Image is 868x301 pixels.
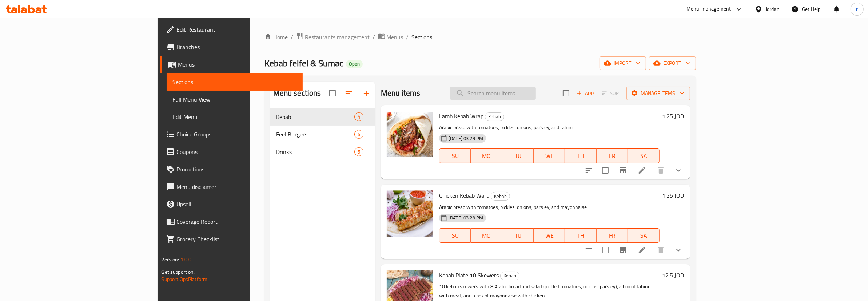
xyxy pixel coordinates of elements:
span: Add [576,89,595,98]
a: Edit menu item [638,246,646,254]
span: Upsell [176,200,296,209]
div: Feel Burgers6 [270,126,375,143]
button: Branch-specific-item [614,241,632,259]
span: TU [505,151,531,161]
div: Open [346,60,363,68]
nav: breadcrumb [264,32,696,42]
span: Branches [176,43,296,51]
span: Open [346,61,363,67]
input: search [450,87,536,100]
button: TU [502,148,534,163]
span: Select to update [598,163,613,178]
button: SU [439,228,471,243]
span: Get support on: [161,267,195,277]
a: Promotions [160,161,302,178]
a: Coupons [160,143,302,161]
span: 4 [355,114,363,120]
span: TU [505,230,531,241]
h6: 12.5 JOD [662,270,684,280]
a: Upsell [160,195,302,213]
a: Support.OpsPlatform [161,274,207,284]
a: Full Menu View [167,91,302,108]
div: items [354,147,363,156]
a: Edit menu item [638,166,646,175]
a: Coverage Report [160,213,302,230]
h6: 1.25 JOD [662,111,684,121]
span: Choice Groups [176,130,296,139]
li: / [406,33,409,41]
span: import [605,59,640,68]
button: WE [534,228,565,243]
svg: Show Choices [674,246,683,254]
h2: Menu items [381,88,421,99]
span: Kebab felfel & Sumac [264,55,343,71]
span: 1.0.0 [180,255,192,264]
img: Chicken Kebab Warp [387,190,433,237]
span: Select section first [597,88,626,99]
span: [DATE] 03:29 PM [446,135,486,142]
div: Drinks5 [270,143,375,161]
span: WE [537,230,562,241]
span: [DATE] 03:29 PM [446,214,486,221]
a: Branches [160,38,302,56]
a: Menus [160,56,302,73]
button: SA [628,228,659,243]
div: items [354,130,363,139]
span: TH [568,151,593,161]
a: Sections [167,73,302,91]
span: MO [474,151,499,161]
a: Menus [378,32,403,42]
a: Edit Restaurant [160,21,302,38]
span: Chicken Kebab Warp [439,190,489,201]
span: Lamb Kebab Wrap [439,111,483,122]
span: Promotions [176,165,296,174]
button: sort-choices [580,162,598,179]
span: Add item [574,88,597,99]
button: WE [534,148,565,163]
span: Kebab Plate 10 Skewers [439,270,499,281]
button: FR [597,148,628,163]
button: export [649,56,696,70]
span: Manage items [632,89,684,98]
span: Grocery Checklist [176,235,296,243]
span: Select section [558,86,574,101]
button: MO [471,228,502,243]
span: Edit Menu [172,112,296,121]
span: SU [442,230,468,241]
button: FR [597,228,628,243]
span: Sort sections [340,84,358,102]
button: delete [652,241,670,259]
span: 5 [355,148,363,155]
span: Drinks [276,147,354,156]
button: TH [565,148,596,163]
div: Kebab [491,192,510,201]
span: Coverage Report [176,217,296,226]
button: Add [574,88,597,99]
a: Choice Groups [160,126,302,143]
button: MO [471,148,502,163]
span: Menu disclaimer [176,182,296,191]
div: Menu-management [686,5,731,13]
span: Kebab [276,112,354,121]
p: 10 kebab skewers with 8 Arabic bread and salad (pickled tomatoes, onions, parsley), a box of tahi... [439,282,659,300]
span: r [856,5,858,13]
div: Kebab [500,272,519,280]
li: / [373,33,375,41]
span: Kebab [485,112,504,121]
span: Menus [178,60,296,69]
button: delete [652,162,670,179]
span: Kebab [501,272,519,280]
p: Arabic bread with tomatoes, pickles, onions, parsley, and mayonnaise [439,203,659,212]
span: Menus [387,33,403,41]
span: Select all sections [325,86,340,101]
button: Manage items [626,87,690,100]
span: Feel Burgers [276,130,354,139]
span: Full Menu View [172,95,296,104]
span: MO [474,230,499,241]
span: SA [631,230,656,241]
p: Arabic bread with tomatoes, pickles, onions, parsley, and tahini [439,123,659,132]
span: Sections [172,78,296,86]
button: show more [670,162,687,179]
